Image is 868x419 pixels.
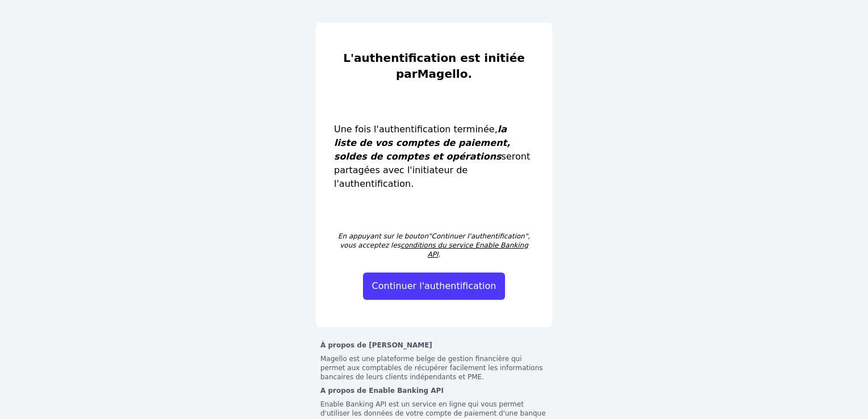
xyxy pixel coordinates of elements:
a: conditions du service Enable Banking API [400,241,528,258]
em: la liste de vos comptes de paiement, soldes de comptes et opérations [334,124,510,162]
p: Magello est une plateforme belge de gestion financière qui permet aux comptables de récupérer fac... [320,354,548,382]
strong: A propos de Enable Banking API [320,387,444,395]
span: En appuyant sur le bouton , vous acceptez les . [316,232,552,259]
span: "Continuer l'authentification" [428,232,528,240]
strong: À propos de [PERSON_NAME] [320,341,548,350]
strong: Magello [418,67,468,81]
span: Une fois l'authentification terminée, seront partagées avec l'initiateur de l'authentification. [316,123,550,191]
button: Continuer l'authentification [363,273,506,300]
span: L'authentification est initiée par . [316,50,552,82]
